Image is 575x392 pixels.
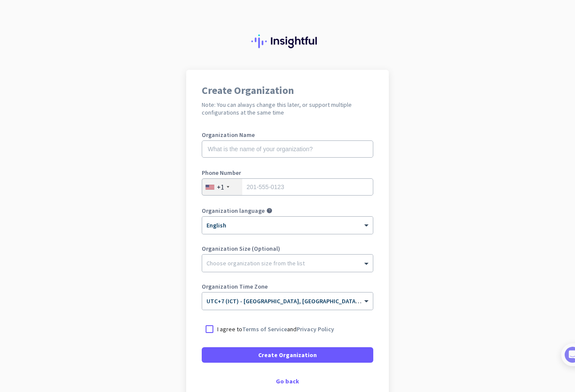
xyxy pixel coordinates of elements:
h1: Create Organization [202,85,373,96]
a: Privacy Policy [297,325,334,333]
div: Go back [202,378,373,384]
input: 201-555-0123 [202,178,373,196]
p: I agree to and [217,325,334,333]
label: Organization language [202,208,265,214]
label: Organization Size (Optional) [202,246,373,252]
img: Insightful [251,34,324,48]
i: help [266,208,272,214]
span: Create Organization [258,351,317,359]
label: Organization Time Zone [202,283,373,289]
input: What is the name of your organization? [202,140,373,158]
a: Terms of Service [242,325,287,333]
div: +1 [217,183,224,191]
label: Phone Number [202,170,373,176]
h2: Note: You can always change this later, or support multiple configurations at the same time [202,101,373,116]
button: Create Organization [202,347,373,363]
label: Organization Name [202,132,373,138]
